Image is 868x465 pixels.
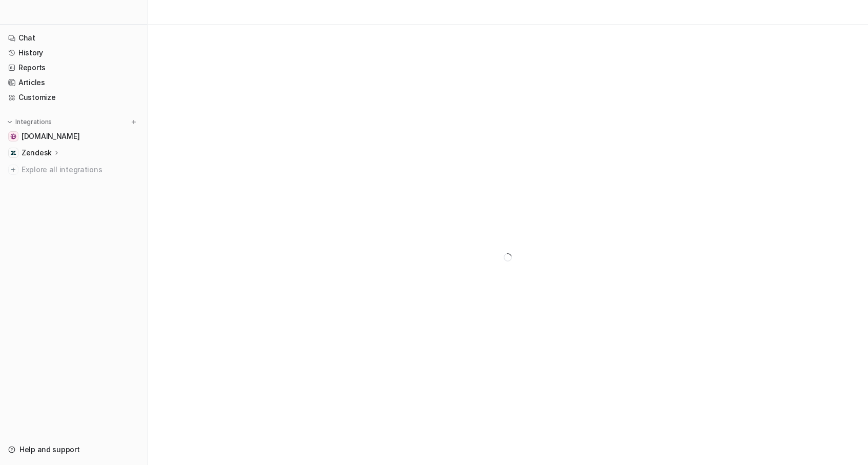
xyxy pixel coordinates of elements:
a: www.voordeelwijnen.nl[DOMAIN_NAME] [4,129,143,144]
button: Integrations [4,117,55,127]
a: Help and support [4,442,143,457]
p: Zendesk [22,148,52,158]
a: Explore all integrations [4,163,143,177]
a: Chat [4,31,143,45]
span: [DOMAIN_NAME] [22,131,79,141]
img: Zendesk [10,150,16,156]
img: expand menu [6,118,13,126]
span: Explore all integrations [22,161,139,178]
img: www.voordeelwijnen.nl [10,133,16,139]
a: History [4,46,143,60]
img: menu_add.svg [130,118,137,126]
a: Articles [4,75,143,90]
p: Integrations [15,118,52,126]
a: Reports [4,60,143,75]
img: explore all integrations [8,165,18,175]
a: Customize [4,90,143,105]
